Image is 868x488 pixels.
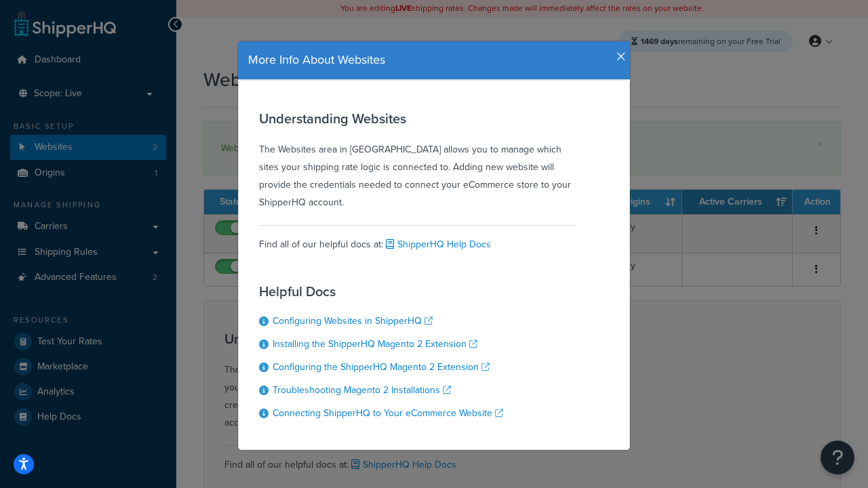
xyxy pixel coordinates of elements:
a: Configuring the ShipperHQ Magento 2 Extension [273,360,490,374]
h3: Understanding Websites [259,111,575,126]
a: Connecting ShipperHQ to Your eCommerce Website [273,406,503,420]
h4: More Info About Websites [248,52,620,69]
a: Configuring Websites in ShipperHQ [273,314,433,328]
div: Find all of our helpful docs at: [259,225,575,253]
a: ShipperHQ Help Docs [383,237,491,251]
a: Troubleshooting Magento 2 Installations [273,383,451,397]
h3: Helpful Docs [259,284,503,299]
a: Installing the ShipperHQ Magento 2 Extension [273,337,477,351]
div: The Websites area in [GEOGRAPHIC_DATA] allows you to manage which sites your shipping rate logic ... [259,111,575,211]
